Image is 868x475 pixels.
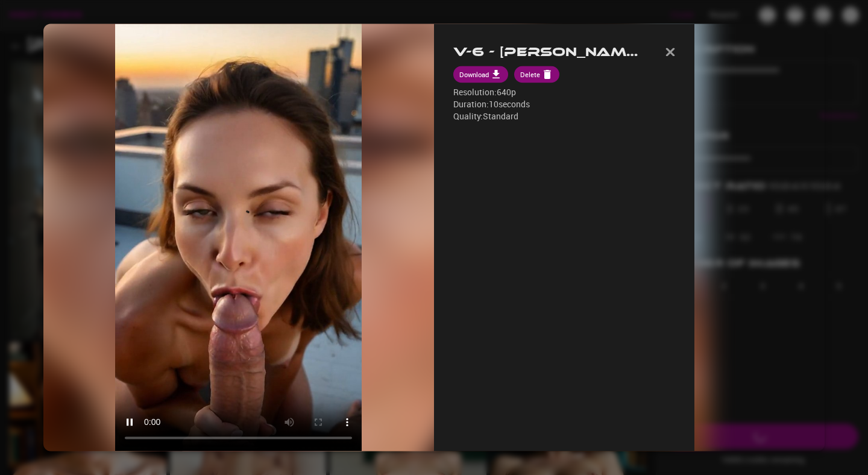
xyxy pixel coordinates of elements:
[453,87,675,99] p: Resolution: 640p
[453,99,675,111] p: Duration: 10 seconds
[453,45,646,60] h2: V-6 - [PERSON_NAME] Sept NSFW Videos
[453,111,675,123] p: Quality: Standard
[453,66,508,83] button: Download
[665,48,675,56] img: Close modal icon button
[514,66,559,83] button: Delete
